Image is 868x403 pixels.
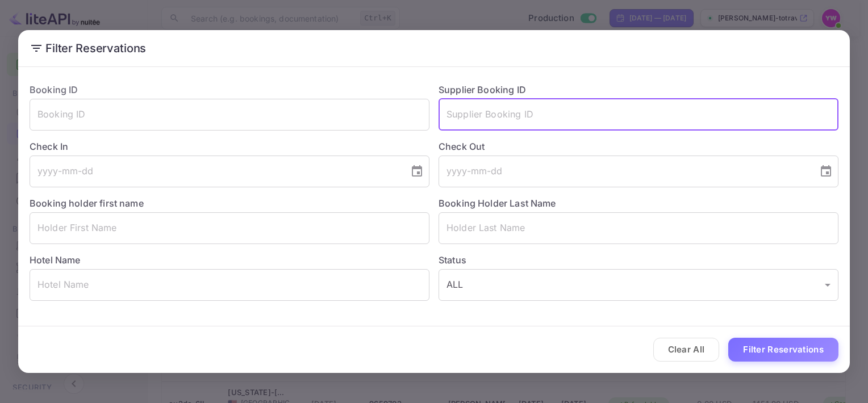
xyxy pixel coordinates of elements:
label: Check Out [439,140,838,153]
button: Filter Reservations [728,338,838,362]
div: ALL [439,269,838,301]
button: Choose date [815,160,837,183]
input: yyyy-mm-dd [30,156,401,187]
input: Hotel Name [30,269,429,301]
button: Choose date [406,160,428,183]
label: Status [439,253,838,267]
input: Supplier Booking ID [439,99,838,131]
input: Holder Last Name [439,212,838,244]
input: Holder First Name [30,212,429,244]
button: Clear All [653,338,720,362]
input: Booking ID [30,99,429,131]
label: Supplier Booking ID [439,84,526,95]
label: Booking ID [30,84,78,95]
input: yyyy-mm-dd [439,156,810,187]
h2: Filter Reservations [18,30,850,66]
label: Hotel Name [30,254,81,266]
label: Booking Holder Last Name [439,198,556,209]
label: Check In [30,140,429,153]
label: Booking holder first name [30,198,144,209]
